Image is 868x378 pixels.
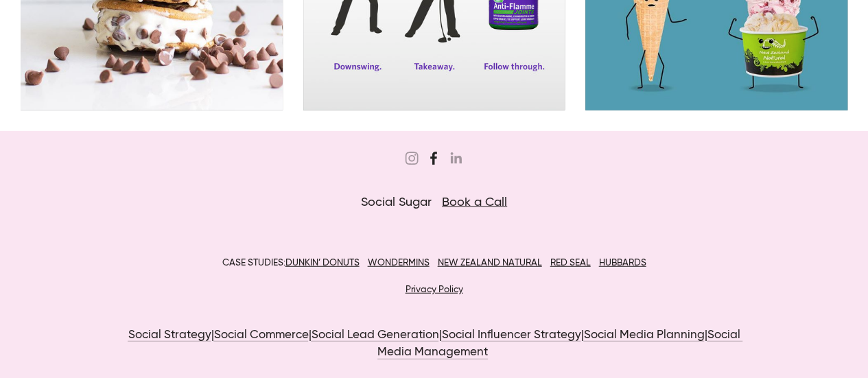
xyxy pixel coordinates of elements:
[405,285,462,294] a: Privacy Policy
[377,329,743,359] a: Social Media Management
[311,329,438,342] a: Social Lead Generation
[437,258,541,268] a: NEW ZEALAND NATURAL
[119,327,749,362] p: | | | | |
[441,329,580,342] a: Social Influencer Strategy
[598,258,646,268] a: HUBBARDS
[583,329,704,342] a: Social Media Planning
[449,152,462,165] a: Jordan Eley
[367,258,429,268] a: WONDERMINS
[128,329,211,342] a: Social Strategy
[119,255,749,272] p: CASE STUDIES:
[213,329,308,342] a: Social Commerce
[285,258,359,268] a: DUNKIN’ DONUTS
[427,152,441,165] a: Sugar Digi
[442,196,507,209] a: Book a Call
[550,258,590,268] a: RED SEAL
[361,196,432,209] span: Social Sugar
[405,152,419,165] a: Sugar&Partners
